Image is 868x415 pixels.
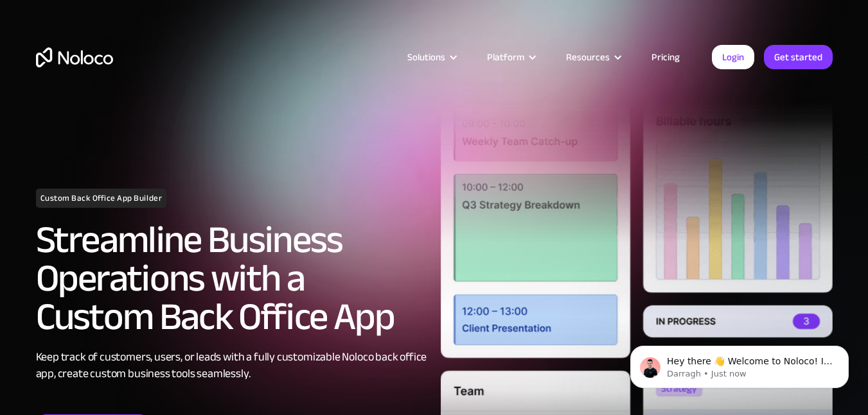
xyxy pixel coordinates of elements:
div: Resources [566,49,610,65]
div: Resources [550,49,635,65]
a: Get started [764,45,833,69]
h1: Custom Back Office App Builder [36,189,167,208]
div: Solutions [391,49,471,65]
a: Pricing [635,49,696,65]
h2: Streamline Business Operations with a Custom Back Office App [36,221,428,336]
div: Platform [487,49,524,65]
iframe: Intercom notifications message [611,319,868,409]
a: home [36,47,113,67]
div: Solutions [407,49,445,65]
div: Keep track of customers, users, or leads with a fully customizable Noloco back office app, create... [36,349,428,382]
a: Login [712,45,754,69]
div: Platform [471,49,550,65]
